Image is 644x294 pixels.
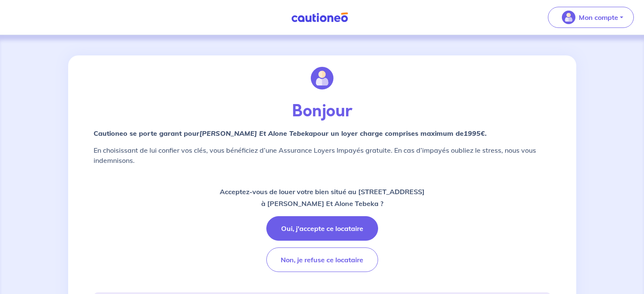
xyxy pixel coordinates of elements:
img: illu_account_valid_menu.svg [562,11,575,24]
p: Bonjour [94,101,551,121]
p: Mon compte [579,12,618,22]
em: [PERSON_NAME] Et Alone Tebeka [199,129,313,137]
button: illu_account_valid_menu.svgMon compte [548,7,634,28]
em: 1995€ [464,129,485,137]
strong: Cautioneo se porte garant pour pour un loyer charge comprises maximum de . [94,129,486,137]
img: illu_account.svg [311,67,334,90]
p: En choisissant de lui confier vos clés, vous bénéficiez d’une Assurance Loyers Impayés gratuite. ... [94,145,551,165]
img: Cautioneo [288,12,351,23]
button: Oui, j'accepte ce locataire [266,216,378,241]
button: Non, je refuse ce locataire [266,247,378,272]
p: Acceptez-vous de louer votre bien situé au [STREET_ADDRESS] à [PERSON_NAME] Et Alone Tebeka ? [220,186,425,209]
